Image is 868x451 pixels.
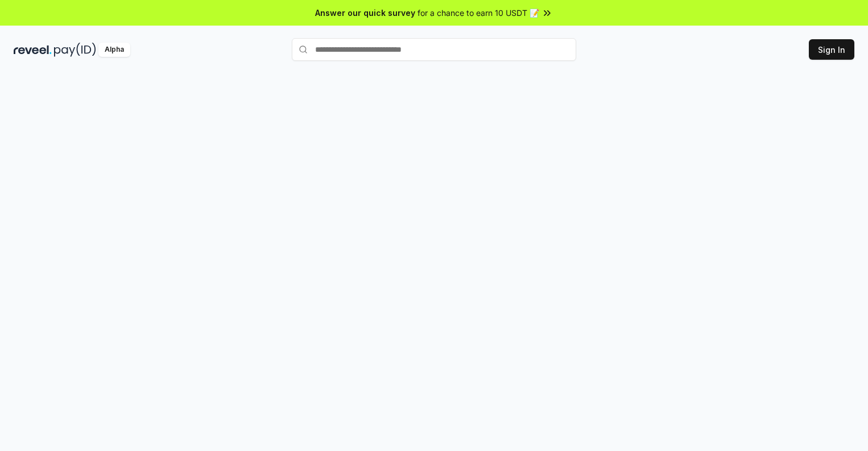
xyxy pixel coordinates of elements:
[98,43,130,57] div: Alpha
[418,7,539,19] span: for a chance to earn 10 USDT 📝
[809,39,854,60] button: Sign In
[315,7,415,19] span: Answer our quick survey
[54,43,96,57] img: pay_id
[14,43,52,57] img: reveel_dark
